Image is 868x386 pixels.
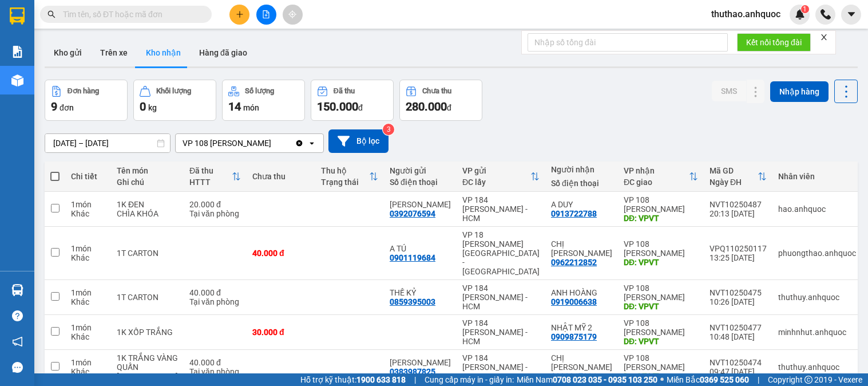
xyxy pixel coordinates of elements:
span: Kết nối tổng đài [746,36,802,49]
span: ⚪️ [660,377,664,382]
div: Chi tiết [71,172,105,181]
div: VP 184 [PERSON_NAME] - HCM [462,283,540,311]
div: DĐ: VPVT [624,258,698,267]
div: CHÌA KHÓA [117,209,178,218]
div: 1K TRẮNG VÀNG QUẤN CHUNG [117,353,178,381]
div: Khác [71,367,105,376]
strong: 0708 023 035 - 0935 103 250 [553,375,657,384]
div: VP 18 [PERSON_NAME][GEOGRAPHIC_DATA] - [GEOGRAPHIC_DATA] [462,230,540,276]
div: Trạng thái [321,178,369,187]
button: plus [229,5,249,25]
div: Ghi chú [117,178,178,187]
img: solution-icon [11,46,23,58]
span: question-circle [12,310,23,321]
img: phone-icon [821,9,831,19]
div: Khác [71,209,105,218]
div: 40.000 đ [189,288,241,297]
div: VP 108 [PERSON_NAME] [624,283,698,302]
div: 40.000 đ [189,358,241,367]
span: plus [236,10,244,18]
span: thuthao.anhquoc [702,7,790,21]
div: Khác [71,253,105,262]
sup: 1 [801,5,809,13]
input: Nhập số tổng đài [528,33,728,52]
div: VP 184 [PERSON_NAME] - HCM [462,353,540,381]
button: Hàng đã giao [190,39,256,66]
div: 1K XỐP TRẮNG [117,328,178,337]
div: Người nhận [551,165,612,174]
span: 1 [803,5,807,13]
div: Đã thu [189,166,232,175]
span: | [414,373,416,386]
strong: 0369 525 060 [700,375,749,384]
div: NVT10250477 [710,323,767,332]
div: 1 món [71,244,105,253]
div: 1T CARTON [117,293,178,302]
div: C NGỌC [390,200,451,209]
span: món [243,103,259,112]
div: 0899817931 [551,372,597,381]
button: Kết nối tổng đài [737,33,811,52]
div: 0901119684 [390,253,435,262]
div: Tại văn phòng [189,209,241,218]
input: Select a date range. [45,134,170,152]
span: search [47,10,56,18]
div: 1 món [71,200,105,209]
div: 1T CARTON [117,249,178,258]
th: Toggle SortBy [315,162,384,192]
span: aim [288,10,296,18]
div: 0859395003 [390,297,435,306]
span: 14 [228,100,241,113]
div: ĐC giao [624,178,689,187]
div: VP 184 [PERSON_NAME] - HCM [462,318,540,346]
button: caret-down [841,5,861,25]
button: Kho nhận [137,39,190,66]
div: Mã GD [710,166,758,175]
div: ĐC lấy [462,178,530,187]
div: NVT10250474 [710,358,767,367]
div: NVT10250475 [710,288,767,297]
div: Chưa thu [422,87,451,95]
div: THẾ KỶ [390,288,451,297]
div: 20.000 đ [189,200,241,209]
div: 30.000 đ [252,328,310,337]
div: VP 184 [PERSON_NAME] - HCM [462,195,540,223]
div: 13:25 [DATE] [710,253,767,262]
button: Số lượng14món [222,80,305,121]
span: Hỗ trợ kỹ thuật: [300,373,406,386]
button: Đơn hàng9đơn [45,80,128,121]
svg: open [307,139,316,148]
input: Selected VP 108 Lê Hồng Phong - Vũng Tàu. [272,137,274,149]
div: hao.anhquoc [778,204,856,214]
div: VP 108 [PERSON_NAME] [624,239,698,258]
div: 10:48 [DATE] [710,332,767,341]
div: VPQ110250117 [710,244,767,253]
span: Cung cấp máy in - giấy in: [425,373,514,386]
span: notification [12,336,23,347]
span: 9 [51,100,57,113]
th: Toggle SortBy [618,162,704,192]
div: 0392076594 [390,209,435,218]
div: Tại văn phòng [189,297,241,306]
div: DĐ: VPVT [624,302,698,311]
div: HTTT [189,178,232,187]
span: đ [358,103,363,112]
button: file-add [256,5,276,25]
span: kg [148,103,157,112]
sup: 3 [383,124,394,135]
span: 150.000 [317,100,358,113]
div: 1K ĐEN [117,200,178,209]
div: Khối lượng [156,87,191,95]
span: file-add [262,10,270,18]
div: CHỊ UYÊN [551,239,612,258]
div: thuthuy.anhquoc [778,293,856,302]
img: warehouse-icon [11,284,23,296]
div: 0913722788 [551,209,597,218]
div: VP gửi [462,166,530,175]
button: Kho gửi [45,39,91,66]
div: Đơn hàng [68,87,99,95]
div: Nhân viên [778,172,856,181]
div: DĐ: VPVT [624,337,698,346]
div: ANH BẢO [390,358,451,367]
div: Số điện thoại [390,178,451,187]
